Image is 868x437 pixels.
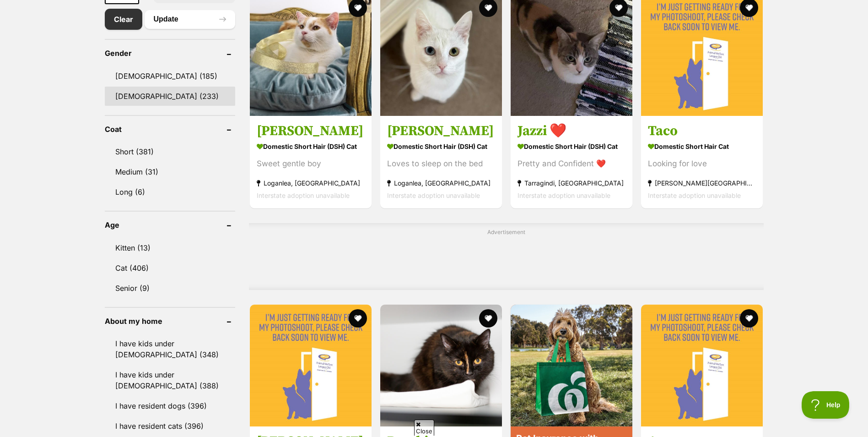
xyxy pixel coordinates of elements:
[349,309,367,328] button: favourite
[648,122,756,140] h3: Taco
[105,238,235,257] a: Kitten (13)
[641,115,763,208] a: Taco Domestic Short Hair Cat Looking for love [PERSON_NAME][GEOGRAPHIC_DATA], [GEOGRAPHIC_DATA] I...
[518,158,625,170] div: Pretty and Confident ❤️
[387,158,495,170] div: Loves to sleep on the bed
[105,125,235,133] header: Coat
[387,140,495,153] strong: Domestic Short Hair (DSH) Cat
[105,221,235,229] header: Age
[105,9,142,30] a: Clear
[648,158,756,170] div: Looking for love
[387,191,480,199] span: Interstate adoption unavailable
[387,177,495,189] strong: Loganlea, [GEOGRAPHIC_DATA]
[518,191,610,199] span: Interstate adoption unavailable
[250,305,372,426] img: Georgina - Domestic Short Hair Cat
[105,396,235,415] a: I have resident dogs (396)
[105,87,235,106] a: [DEMOGRAPHIC_DATA] (233)
[648,140,756,153] strong: Domestic Short Hair Cat
[518,140,625,153] strong: Domestic Short Hair (DSH) Cat
[740,309,758,328] button: favourite
[257,140,365,153] strong: Domestic Short Hair (DSH) Cat
[105,49,235,57] header: Gender
[105,142,235,161] a: Short (381)
[380,305,502,426] img: Bambi - Domestic Medium Hair Cat
[105,334,235,364] a: I have kids under [DEMOGRAPHIC_DATA] (348)
[479,309,497,328] button: favourite
[641,305,763,426] img: Aurora - Domestic Short Hair Cat
[105,182,235,202] a: Long (6)
[257,191,350,199] span: Interstate adoption unavailable
[648,177,756,189] strong: [PERSON_NAME][GEOGRAPHIC_DATA], [GEOGRAPHIC_DATA]
[387,122,495,140] h3: [PERSON_NAME]
[518,177,625,189] strong: Tarragindi, [GEOGRAPHIC_DATA]
[105,317,235,325] header: About my home
[105,162,235,181] a: Medium (31)
[105,416,235,436] a: I have resident cats (396)
[257,122,365,140] h3: [PERSON_NAME]
[518,122,625,140] h3: Jazzi ❤️
[105,365,235,395] a: I have kids under [DEMOGRAPHIC_DATA] (388)
[145,10,235,28] button: Update
[257,158,365,170] div: Sweet gentle boy
[511,115,632,208] a: Jazzi ❤️ Domestic Short Hair (DSH) Cat Pretty and Confident ❤️ Tarragindi, [GEOGRAPHIC_DATA] Inte...
[648,191,741,199] span: Interstate adoption unavailable
[414,420,434,436] span: Close
[250,115,372,208] a: [PERSON_NAME] Domestic Short Hair (DSH) Cat Sweet gentle boy Loganlea, [GEOGRAPHIC_DATA] Intersta...
[105,66,235,86] a: [DEMOGRAPHIC_DATA] (185)
[257,177,365,189] strong: Loganlea, [GEOGRAPHIC_DATA]
[802,391,850,419] iframe: Help Scout Beacon - Open
[380,115,502,208] a: [PERSON_NAME] Domestic Short Hair (DSH) Cat Loves to sleep on the bed Loganlea, [GEOGRAPHIC_DATA]...
[105,279,235,298] a: Senior (9)
[249,223,764,290] div: Advertisement
[105,258,235,278] a: Cat (406)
